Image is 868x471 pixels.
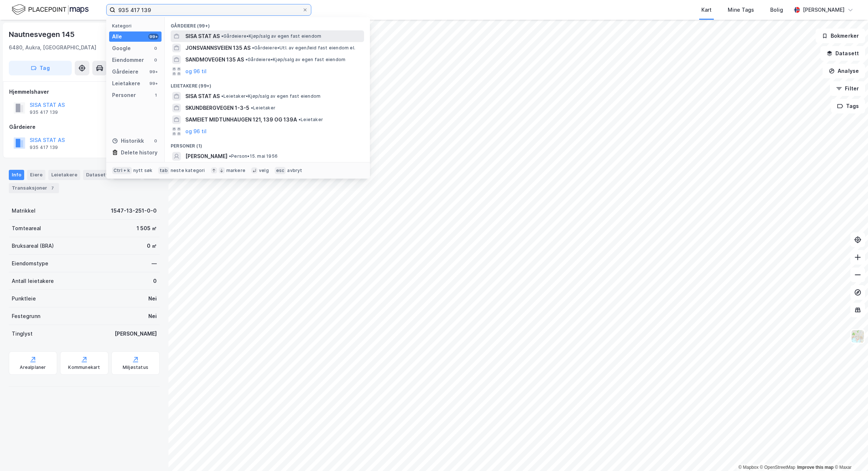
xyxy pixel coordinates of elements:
[148,34,159,40] div: 99+
[68,365,100,370] div: Kommunekart
[221,33,223,39] span: •
[165,77,370,90] div: Leietakere (99+)
[20,365,46,370] div: Arealplaner
[9,183,59,193] div: Transaksjoner
[298,117,301,122] span: •
[831,99,865,113] button: Tags
[147,242,157,250] div: 0 ㎡
[221,93,320,99] span: Leietaker • Kjøp/salg av egen fast eiendom
[137,224,157,233] div: 1 505 ㎡
[30,109,58,115] div: 935 417 139
[148,81,159,86] div: 99+
[48,170,80,180] div: Leietakere
[229,153,231,159] span: •
[12,329,33,338] div: Tinglyst
[112,79,140,88] div: Leietakere
[229,153,278,159] span: Person • 15. mai 1956
[153,45,159,51] div: 0
[112,32,122,41] div: Alle
[185,44,251,52] span: JONSVANNSVEIEN 135 AS
[185,55,244,64] span: SANDMOVEGEN 135 AS
[298,117,323,123] span: Leietaker
[252,45,254,51] span: •
[112,67,138,76] div: Gårdeiere
[148,69,159,75] div: 99+
[12,206,36,215] div: Matrikkel
[287,168,302,173] div: avbryt
[165,137,370,150] div: Personer (1)
[185,67,207,76] button: og 96 til
[245,57,345,63] span: Gårdeiere • Kjøp/salg av egen fast eiendom
[12,259,48,268] div: Eiendomstype
[797,465,834,470] a: Improve this map
[171,168,205,173] div: neste kategori
[112,44,131,53] div: Google
[259,168,269,173] div: velg
[123,365,148,370] div: Miljøstatus
[112,91,136,100] div: Personer
[112,56,144,64] div: Eiendommer
[111,206,157,215] div: 1547-13-251-0-0
[185,32,220,41] span: SISA STAT AS
[153,57,159,63] div: 0
[153,92,159,98] div: 1
[851,329,865,343] img: Z
[158,167,169,174] div: tab
[9,170,24,180] div: Info
[30,145,58,150] div: 935 417 139
[226,168,245,173] div: markere
[275,167,286,174] div: esc
[27,170,45,180] div: Eiere
[252,45,355,51] span: Gårdeiere • Utl. av egen/leid fast eiendom el.
[12,277,54,285] div: Antall leietakere
[221,33,321,39] span: Gårdeiere • Kjøp/salg av egen fast eiendom
[12,312,40,321] div: Festegrunn
[9,43,96,52] div: 6480, Aukra, [GEOGRAPHIC_DATA]
[133,168,153,173] div: nytt søk
[816,29,865,43] button: Bokmerker
[770,5,783,14] div: Bolig
[185,115,297,124] span: SAMEIET MIDTUNHAUGEN 121, 139 OG 139A
[9,87,159,96] div: Hjemmelshaver
[12,294,36,303] div: Punktleie
[148,312,157,321] div: Nei
[185,152,227,161] span: [PERSON_NAME]
[49,184,56,192] div: 7
[9,29,76,40] div: Nautnesvegen 145
[251,105,253,111] span: •
[112,167,132,174] div: Ctrl + k
[12,224,41,233] div: Tomteareal
[221,93,223,99] span: •
[738,465,758,470] a: Mapbox
[12,3,89,16] img: logo.f888ab2527a4732fd821a326f86c7f29.svg
[115,329,157,338] div: [PERSON_NAME]
[112,137,144,145] div: Historikk
[820,46,865,61] button: Datasett
[245,57,248,62] span: •
[115,4,302,15] input: Søk på adresse, matrikkel, gårdeiere, leietakere eller personer
[760,465,795,470] a: OpenStreetMap
[9,123,159,131] div: Gårdeiere
[12,242,54,250] div: Bruksareal (BRA)
[165,17,370,30] div: Gårdeiere (99+)
[121,148,157,157] div: Delete history
[803,5,845,14] div: [PERSON_NAME]
[148,294,157,303] div: Nei
[83,170,111,180] div: Datasett
[701,5,712,14] div: Kart
[152,259,157,268] div: —
[728,5,754,14] div: Mine Tags
[112,23,162,29] div: Kategori
[9,61,72,75] button: Tag
[153,138,159,144] div: 0
[830,81,865,96] button: Filter
[185,104,249,112] span: SKUNDBERGVEGEN 1-3-5
[153,277,157,285] div: 0
[251,105,275,111] span: Leietaker
[823,64,865,78] button: Analyse
[185,92,220,101] span: SISA STAT AS
[831,436,868,471] iframe: Chat Widget
[185,127,207,136] button: og 96 til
